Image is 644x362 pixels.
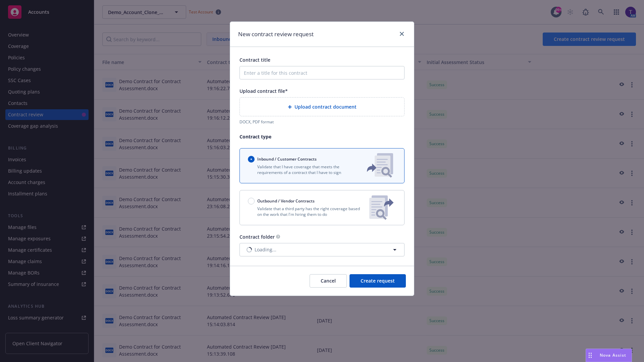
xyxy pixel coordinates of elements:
[239,57,270,63] span: Contract title
[257,156,317,162] span: Inbound / Customer Contracts
[361,278,395,284] span: Create request
[239,190,405,225] button: Outbound / Vendor ContractsValidate that a third party has the right coverage based on the work t...
[248,206,364,217] p: Validate that a third party has the right coverage based on the work that I'm hiring them to do
[398,30,406,38] a: close
[586,349,594,362] div: Drag to move
[239,234,275,240] span: Contract folder
[248,156,255,163] input: Inbound / Customer Contracts
[239,97,405,116] div: Upload contract document
[248,198,255,204] input: Outbound / Vendor Contracts
[600,352,626,358] span: Nova Assist
[239,133,405,140] p: Contract type
[239,243,405,256] button: Loading...
[238,30,314,39] h1: New contract review request
[310,274,347,288] button: Cancel
[239,66,405,79] input: Enter a title for this contract
[239,88,288,94] span: Upload contract file*
[257,198,315,204] span: Outbound / Vendor Contracts
[248,164,356,175] p: Validate that I have coverage that meets the requirements of a contract that I have to sign
[239,148,405,183] button: Inbound / Customer ContractsValidate that I have coverage that meets the requirements of a contra...
[255,246,276,253] span: Loading...
[239,119,405,125] div: DOCX, PDF format
[294,103,357,110] span: Upload contract document
[350,274,406,288] button: Create request
[321,278,336,284] span: Cancel
[586,349,632,362] button: Nova Assist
